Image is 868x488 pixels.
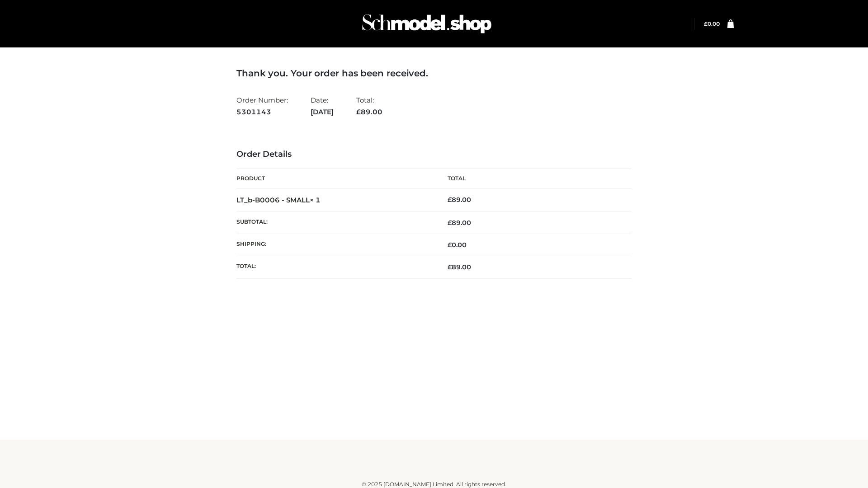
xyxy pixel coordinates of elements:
span: 89.00 [448,219,471,227]
span: £ [448,263,452,271]
img: Schmodel Admin 964 [359,6,495,42]
th: Subtotal: [236,211,434,234]
bdi: 89.00 [448,196,471,204]
li: Order Number: [236,92,288,120]
span: £ [448,196,452,204]
h3: Order Details [236,150,632,160]
span: £ [704,20,708,27]
span: £ [448,241,452,249]
span: 89.00 [448,263,471,271]
li: Date: [311,92,334,120]
strong: 5301143 [236,106,288,118]
strong: LT_b-B0006 - SMALL [236,196,321,204]
bdi: 0.00 [448,241,467,249]
span: £ [448,219,452,227]
strong: [DATE] [311,106,334,118]
a: £0.00 [704,20,720,27]
strong: × 1 [310,196,321,204]
li: Total: [356,92,382,120]
th: Product [236,169,434,189]
span: 89.00 [356,108,382,116]
th: Total: [236,256,434,278]
th: Shipping: [236,234,434,256]
h3: Thank you. Your order has been received. [236,68,632,79]
th: Total [434,169,632,189]
bdi: 0.00 [704,20,720,27]
span: £ [356,108,361,116]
